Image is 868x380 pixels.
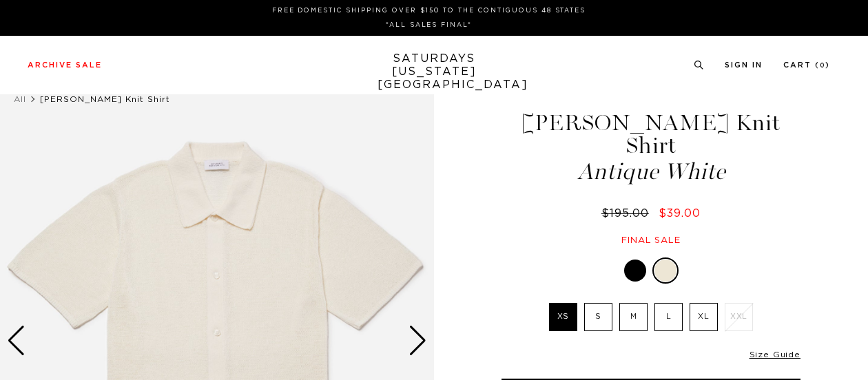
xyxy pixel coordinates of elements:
label: XL [690,303,718,331]
div: Next slide [409,326,427,356]
span: [PERSON_NAME] Knit Shirt [40,95,170,103]
a: SATURDAYS[US_STATE][GEOGRAPHIC_DATA] [378,52,491,92]
label: M [619,303,648,331]
a: All [14,95,26,103]
a: Sign In [725,61,763,69]
a: Cart (0) [783,61,830,69]
p: *ALL SALES FINAL* [33,20,825,30]
span: Antique White [499,160,803,183]
label: L [654,303,683,331]
h1: [PERSON_NAME] Knit Shirt [499,112,803,183]
a: Archive Sale [28,61,102,69]
span: $39.00 [659,208,701,219]
small: 0 [820,63,825,69]
p: FREE DOMESTIC SHIPPING OVER $150 TO THE CONTIGUOUS 48 STATES [33,6,825,16]
div: Final sale [499,235,803,246]
div: Previous slide [7,326,25,356]
label: XS [549,303,577,331]
a: Size Guide [750,350,800,359]
label: S [584,303,612,331]
del: $195.00 [601,208,654,219]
